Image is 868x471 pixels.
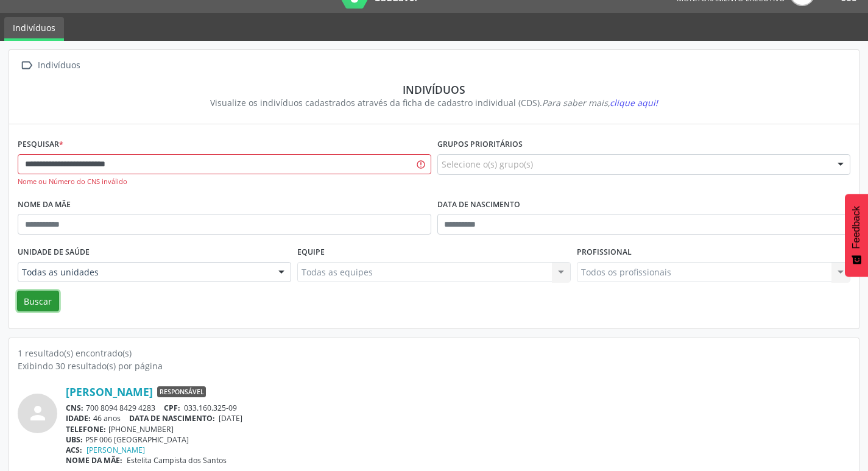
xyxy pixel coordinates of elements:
[184,403,237,413] span: 033.160.325-09
[66,424,106,434] span: TELEFONE:
[26,96,842,109] div: Visualize os indivíduos cadastrados através da ficha de cadastro individual (CDS).
[164,403,180,413] span: CPF:
[66,434,850,445] div: PSF 006 [GEOGRAPHIC_DATA]
[26,83,842,96] div: Indivíduos
[437,135,523,154] label: Grupos prioritários
[845,194,868,277] button: Feedback - Mostrar pesquisa
[437,196,520,214] label: Data de nascimento
[18,177,431,187] div: Nome ou Número do CNS inválido
[18,243,90,262] label: Unidade de saúde
[35,57,82,74] div: Indivíduos
[4,17,64,41] a: Indivíduos
[66,413,91,423] span: IDADE:
[66,403,850,413] div: 700 8094 8429 4283
[66,445,82,455] span: ACS:
[66,424,850,434] div: [PHONE_NUMBER]
[27,402,49,424] i: person
[127,455,227,466] span: Estelita Campista dos Santos
[18,57,82,74] a:  Indivíduos
[18,135,63,154] label: Pesquisar
[157,386,206,397] span: Responsável
[18,57,35,74] i: 
[22,266,266,278] span: Todas as unidades
[129,413,215,423] span: DATA DE NASCIMENTO:
[66,413,850,423] div: 46 anos
[297,243,325,262] label: Equipe
[18,347,850,359] div: 1 resultado(s) encontrado(s)
[610,97,658,108] span: clique aqui!
[851,206,862,249] span: Feedback
[219,413,242,423] span: [DATE]
[66,385,153,398] a: [PERSON_NAME]
[86,445,145,455] a: [PERSON_NAME]
[66,403,83,413] span: CNS:
[17,291,59,311] button: Buscar
[442,158,533,171] span: Selecione o(s) grupo(s)
[18,196,71,214] label: Nome da mãe
[577,243,632,262] label: Profissional
[66,434,83,445] span: UBS:
[18,359,850,372] div: Exibindo 30 resultado(s) por página
[66,455,122,466] span: NOME DA MÃE:
[542,97,658,108] i: Para saber mais,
